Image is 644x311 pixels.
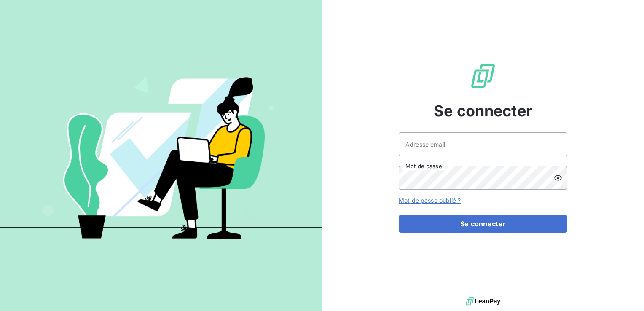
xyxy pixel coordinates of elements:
[470,62,496,89] img: Logo LeanPay
[399,215,567,233] button: Se connecter
[434,99,532,122] span: Se connecter
[399,197,461,204] a: Mot de passe oublié ?
[466,295,500,308] img: logo
[399,132,567,156] input: placeholder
